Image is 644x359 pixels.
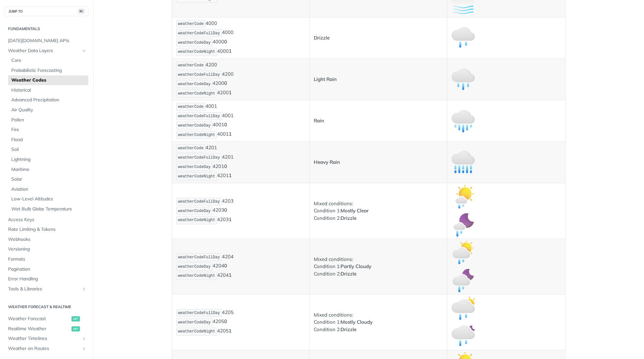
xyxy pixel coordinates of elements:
[452,249,475,255] span: Expand image
[178,329,215,334] span: weatherCodeNight
[452,159,475,165] span: Expand image
[8,155,88,164] a: Lightning
[229,48,232,54] strong: 1
[5,6,88,16] button: JUMP TO⌘/
[224,80,227,86] strong: 0
[176,144,305,181] p: 4201 4201 4201 4201
[8,246,87,252] span: Versioning
[82,286,87,292] button: Show subpages for Tools & Libraries
[314,118,324,124] strong: Rain
[178,133,215,137] span: weatherCodeNight
[78,9,85,14] span: ⌘/
[5,284,88,294] a: Tools & LibrariesShow subpages for Tools & Libraries
[176,309,305,336] p: 4205 4205 4205
[8,226,87,233] span: Rate Limiting & Tokens
[71,326,80,331] span: get
[8,204,88,214] a: Wet Bulb Globe Temperature
[452,277,475,283] span: Expand image
[8,66,88,75] a: Probabilistic Forecasting
[178,264,211,269] span: weatherCodeDay
[11,146,87,153] span: Soil
[11,97,87,103] span: Advanced Precipitation
[314,200,443,222] p: Mixed conditions: Condition 1: Condition 2:
[452,213,475,237] img: mostly_clear_drizzle_night
[178,31,220,36] span: weatherCodeFullDay
[341,208,369,214] strong: Mostly Clear
[5,274,88,284] a: Error Handling
[11,67,87,74] span: Probabilistic Forecasting
[224,39,227,45] strong: 0
[11,176,87,183] span: Solar
[176,102,305,140] p: 4001 4001 4001 4001
[8,48,80,54] span: Weather Data Layers
[8,95,88,105] a: Advanced Precipitation
[11,166,87,173] span: Maritime
[5,324,88,334] a: Realtime Weatherget
[178,209,211,213] span: weatherCodeDay
[8,145,88,154] a: Soil
[5,46,88,56] a: Weather Data LayersHide subpages for Weather Data Layers
[11,117,87,123] span: Pollen
[8,174,88,184] a: Solar
[178,155,220,160] span: weatherCodeFullDay
[11,87,87,94] span: Historical
[224,207,227,213] strong: 0
[8,194,88,204] a: Low-Level Altitudes
[452,26,475,50] img: drizzle
[8,236,87,243] span: Webhooks
[452,68,475,91] img: light_rain
[8,75,88,85] a: Weather Codes
[452,151,475,174] img: heavy_rain
[8,316,70,322] span: Weather Forecast
[314,256,443,278] p: Mixed conditions: Condition 1: Condition 2:
[82,48,87,53] button: Hide subpages for Weather Data Layers
[178,311,220,315] span: weatherCodeFullDay
[176,61,305,98] p: 4200 4200 4200 4200
[178,255,220,260] span: weatherCodeFullDay
[178,199,220,204] span: weatherCodeFullDay
[11,156,87,163] span: Lightning
[178,174,215,179] span: weatherCodeNight
[11,57,87,64] span: Core
[5,254,88,264] a: Formats
[5,225,88,234] a: Rate Limiting & Tokens
[5,235,88,244] a: Webhooks
[224,122,227,128] strong: 0
[5,304,88,310] h2: Weather Forecast & realtime
[11,137,87,143] span: Flood
[314,76,337,82] strong: Light Rain
[8,335,80,342] span: Weather Timelines
[178,91,215,96] span: weatherCodeNight
[8,125,88,135] a: Fire
[229,216,232,222] strong: 1
[178,40,211,45] span: weatherCodeDay
[5,244,88,254] a: Versioning
[178,22,203,26] span: weatherCode
[178,320,211,325] span: weatherCodeDay
[452,185,475,208] img: mostly_clear_drizzle_day
[452,221,475,228] span: Expand image
[82,336,87,341] button: Show subpages for Weather Timelines
[452,325,475,348] img: mostly_cloudy_drizzle_night
[82,346,87,351] button: Show subpages for Weather on Routes
[11,127,87,133] span: Fire
[178,73,220,77] span: weatherCodeFullDay
[314,35,330,41] strong: Drizzle
[224,263,227,269] strong: 0
[452,269,475,292] img: partly_cloudy_drizzle_night
[178,123,211,128] span: weatherCodeDay
[178,63,203,68] span: weatherCode
[341,215,356,221] strong: Drizzle
[178,50,215,54] span: weatherCodeNight
[452,305,475,311] span: Expand image
[11,77,87,84] span: Weather Codes
[8,345,80,352] span: Weather on Routes
[314,311,443,333] p: Mixed conditions: Condition 1: Condition 2:
[452,193,475,199] span: Expand image
[5,36,88,46] a: [DATE][DOMAIN_NAME] APIs
[341,319,373,325] strong: Mostly Cloudy
[5,264,88,274] a: Pagination
[8,56,88,65] a: Core
[8,266,87,273] span: Pagination
[5,215,88,225] a: Access Keys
